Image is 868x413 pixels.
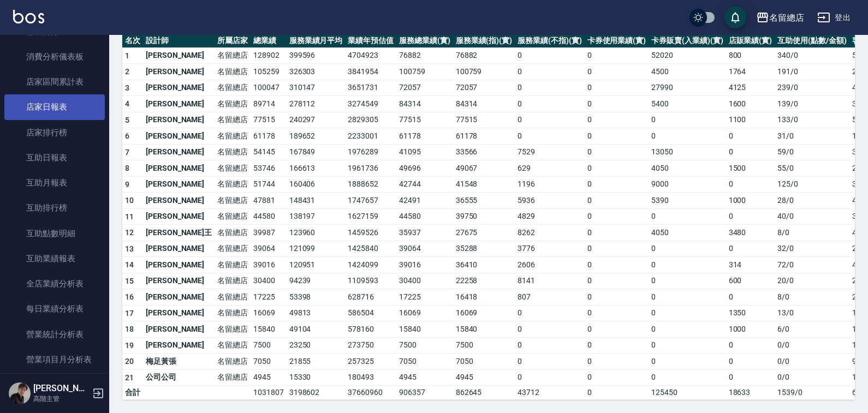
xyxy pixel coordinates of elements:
[775,64,849,80] td: 191 / 0
[287,257,346,273] td: 120951
[453,241,515,257] td: 35288
[143,47,215,64] td: [PERSON_NAME]
[396,289,453,306] td: 17225
[215,144,251,160] td: 名留總店
[125,99,129,108] span: 4
[143,193,215,209] td: [PERSON_NAME]
[345,321,396,338] td: 578160
[396,160,453,177] td: 49696
[251,321,287,338] td: 15840
[752,7,808,29] button: 名留總店
[649,273,726,289] td: 0
[453,208,515,225] td: 39750
[287,176,346,193] td: 160406
[143,96,215,112] td: [PERSON_NAME]
[251,96,287,112] td: 89714
[215,34,251,48] th: 所屬店家
[396,47,453,64] td: 76882
[515,193,584,209] td: 5936
[585,128,649,145] td: 0
[215,64,251,80] td: 名留總店
[215,160,251,177] td: 名留總店
[453,112,515,128] td: 77515
[251,80,287,96] td: 100047
[396,128,453,145] td: 61178
[287,321,346,338] td: 49104
[345,176,396,193] td: 1888652
[251,225,287,241] td: 39987
[585,144,649,160] td: 0
[251,289,287,306] td: 17225
[396,112,453,128] td: 77515
[125,260,134,269] span: 14
[775,80,849,96] td: 239 / 0
[453,289,515,306] td: 16418
[396,64,453,80] td: 100759
[726,47,775,64] td: 800
[9,382,31,404] img: Person
[585,34,649,48] th: 卡券使用業績(實)
[775,305,849,321] td: 13 / 0
[585,273,649,289] td: 0
[649,160,726,177] td: 4050
[396,241,453,257] td: 39064
[453,257,515,273] td: 36410
[287,160,346,177] td: 166613
[125,357,134,366] span: 20
[769,11,804,25] div: 名留總店
[4,372,105,397] a: 設計師業績表
[287,241,346,257] td: 121099
[345,34,396,48] th: 業績年預估值
[143,305,215,321] td: [PERSON_NAME]
[143,128,215,145] td: [PERSON_NAME]
[775,47,849,64] td: 340 / 0
[649,321,726,338] td: 0
[215,241,251,257] td: 名留總店
[724,7,746,28] button: save
[726,241,775,257] td: 0
[251,64,287,80] td: 105259
[287,193,346,209] td: 148431
[775,193,849,209] td: 28 / 0
[122,34,143,48] th: 名次
[215,273,251,289] td: 名留總店
[515,225,584,241] td: 8262
[4,145,105,170] a: 互助日報表
[453,337,515,354] td: 7500
[4,170,105,195] a: 互助月報表
[453,193,515,209] td: 36555
[396,208,453,225] td: 44580
[4,246,105,271] a: 互助業績報表
[143,34,215,48] th: 設計師
[125,341,134,350] span: 19
[4,347,105,372] a: 營業項目月分析表
[396,225,453,241] td: 35937
[585,321,649,338] td: 0
[515,289,584,306] td: 807
[585,208,649,225] td: 0
[649,128,726,145] td: 0
[726,176,775,193] td: 0
[515,144,584,160] td: 7529
[649,305,726,321] td: 0
[345,112,396,128] td: 2829305
[726,305,775,321] td: 1350
[396,337,453,354] td: 7500
[143,321,215,338] td: [PERSON_NAME]
[125,148,129,157] span: 7
[4,44,105,69] a: 消費分析儀表板
[215,96,251,112] td: 名留總店
[396,34,453,48] th: 服務總業績(實)
[585,289,649,306] td: 0
[125,373,134,382] span: 21
[726,289,775,306] td: 0
[287,305,346,321] td: 49813
[215,80,251,96] td: 名留總店
[649,241,726,257] td: 0
[251,160,287,177] td: 53746
[726,64,775,80] td: 1764
[585,64,649,80] td: 0
[775,241,849,257] td: 32 / 0
[125,164,129,172] span: 8
[515,47,584,64] td: 0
